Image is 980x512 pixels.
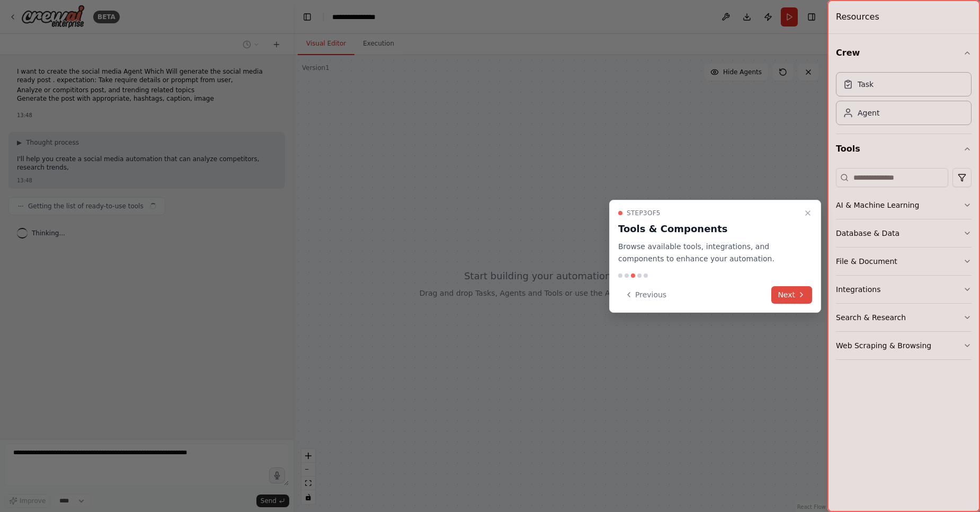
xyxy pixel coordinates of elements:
h3: Tools & Components [618,222,799,236]
span: Step 3 of 5 [627,209,661,217]
button: Previous [618,286,673,304]
button: Close walkthrough [801,207,814,219]
button: Next [771,286,812,304]
button: Hide left sidebar [300,10,315,24]
p: Browse available tools, integrations, and components to enhance your automation. [618,241,799,265]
